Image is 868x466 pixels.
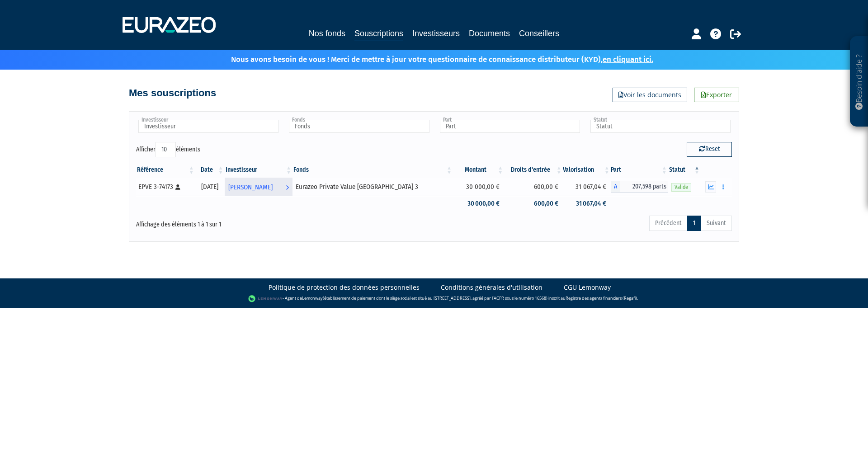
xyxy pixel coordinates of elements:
a: Politique de protection des données personnelles [269,283,420,292]
th: Fonds: activer pour trier la colonne par ordre croissant [292,162,453,178]
a: en cliquant ici. [603,55,653,64]
a: 1 [687,216,701,231]
div: Affichage des éléments 1 à 1 sur 1 [136,215,377,229]
td: 30 000,00 € [453,196,504,212]
div: A - Eurazeo Private Value Europe 3 [611,181,668,193]
th: Référence : activer pour trier la colonne par ordre croissant [136,162,195,178]
button: Reset [687,142,732,156]
h4: Mes souscriptions [129,88,216,99]
a: Nos fonds [309,27,345,40]
div: [DATE] [198,182,222,192]
i: [Français] Personne physique [175,184,180,190]
img: logo-lemonway.png [248,294,283,303]
th: Statut : activer pour trier la colonne par ordre d&eacute;croissant [668,162,701,178]
td: 600,00 € [504,178,563,196]
a: Conseillers [519,27,559,40]
a: CGU Lemonway [564,283,611,292]
th: Montant: activer pour trier la colonne par ordre croissant [453,162,504,178]
a: Conditions générales d'utilisation [441,283,542,292]
th: Date: activer pour trier la colonne par ordre croissant [195,162,225,178]
p: Nous avons besoin de vous ! Merci de mettre à jour votre questionnaire de connaissance distribute... [205,52,653,65]
th: Droits d'entrée: activer pour trier la colonne par ordre croissant [504,162,563,178]
p: Besoin d'aide ? [854,41,864,122]
th: Part: activer pour trier la colonne par ordre croissant [611,162,668,178]
span: A [611,181,620,193]
a: Exporter [694,88,739,102]
td: 600,00 € [504,196,563,212]
a: [PERSON_NAME] [225,178,293,196]
a: Voir les documents [613,88,687,102]
td: 31 067,04 € [563,178,611,196]
a: Lemonway [302,295,323,301]
a: Registre des agents financiers (Regafi) [566,295,637,301]
img: 1732889491-logotype_eurazeo_blanc_rvb.png [123,17,216,33]
a: Documents [469,27,510,40]
span: [PERSON_NAME] [228,179,273,196]
span: 207,598 parts [620,181,668,193]
th: Investisseur: activer pour trier la colonne par ordre croissant [225,162,293,178]
div: Eurazeo Private Value [GEOGRAPHIC_DATA] 3 [296,182,450,192]
i: Voir l'investisseur [286,179,289,196]
td: 31 067,04 € [563,196,611,212]
label: Afficher éléments [136,142,200,157]
a: Investisseurs [412,27,460,40]
td: 30 000,00 € [453,178,504,196]
div: EPVE 3-74173 [138,182,192,192]
div: - Agent de (établissement de paiement dont le siège social est situé au [STREET_ADDRESS], agréé p... [9,294,859,303]
th: Valorisation: activer pour trier la colonne par ordre croissant [563,162,611,178]
a: Souscriptions [354,27,403,41]
select: Afficheréléments [156,142,176,157]
span: Valide [671,183,691,192]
